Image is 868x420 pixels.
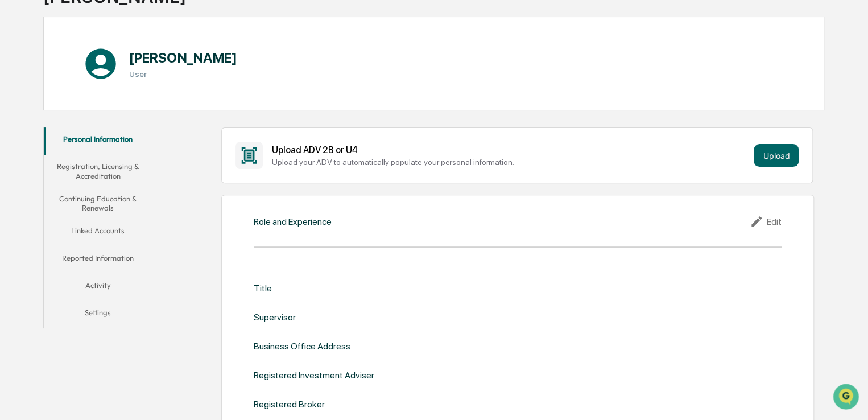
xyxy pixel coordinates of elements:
button: Linked Accounts [44,219,152,246]
div: Upload ADV 2B or U4 [272,145,750,155]
div: 🖐️ [11,145,20,154]
a: Powered byPylon [80,192,138,201]
div: Edit [750,215,782,228]
button: Personal Information [44,127,152,155]
button: Activity [44,274,152,301]
div: Upload your ADV to automatically populate your personal information. [272,158,750,167]
div: Title [254,283,272,294]
div: 🔎 [11,166,20,175]
div: Registered Broker [254,399,325,410]
button: Upload [754,144,799,167]
div: We're available if you need us! [39,98,144,108]
div: 🗄️ [82,145,92,154]
span: Data Lookup [23,165,72,176]
div: Start new chat [39,87,187,98]
div: Business Office Address [254,341,350,352]
div: secondary tabs example [44,127,152,328]
h3: User [129,69,237,79]
button: Registration, Licensing & Accreditation [44,155,152,187]
p: How can we help? [11,24,207,42]
iframe: Open customer support [832,382,862,413]
button: Reported Information [44,246,152,274]
button: Start new chat [193,90,207,104]
button: Settings [44,301,152,328]
button: Continuing Education & Renewals [44,187,152,220]
h1: [PERSON_NAME] [129,50,237,66]
img: 1746055101610-c473b297-6a78-478c-a979-82029cc54cd1 [11,87,32,108]
div: Registered Investment Adviser [254,370,374,381]
a: 🗄️Attestations [78,139,146,159]
span: Preclearance [23,143,73,155]
a: 🖐️Preclearance [7,139,78,159]
span: Pylon [113,193,138,201]
a: 🔎Data Lookup [7,160,76,181]
div: Role and Experience [254,216,332,227]
span: Attestations [94,143,141,155]
div: Supervisor [254,312,296,323]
